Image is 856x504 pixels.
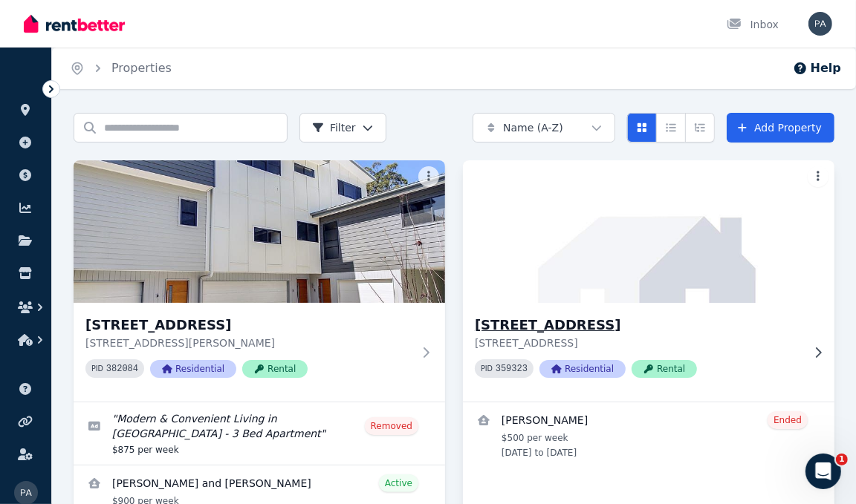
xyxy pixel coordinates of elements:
[627,113,715,143] div: View options
[808,166,829,187] button: More options
[632,360,697,378] span: Rental
[656,113,686,143] button: Compact list view
[150,360,236,378] span: Residential
[24,13,125,35] img: RentBetter
[496,364,528,374] code: 359323
[808,12,832,36] img: Paul O'Leary
[312,120,356,135] span: Filter
[793,59,841,77] button: Help
[685,113,715,143] button: Expanded list view
[727,17,779,32] div: Inbox
[74,160,445,303] img: 2/14 Cavan St, Annerley
[805,454,841,489] iframe: Intercom live chat
[85,315,412,336] h3: [STREET_ADDRESS]
[91,364,103,373] small: PID
[503,120,563,135] span: Name (A-Z)
[627,113,657,143] button: Card view
[836,454,848,465] span: 1
[242,360,308,378] span: Rental
[463,402,834,468] a: View details for Joshua Keen
[85,336,412,350] p: [STREET_ADDRESS][PERSON_NAME]
[481,364,493,373] small: PID
[74,402,445,465] a: Edit listing: Modern & Convenient Living in Annerley - 3 Bed Apartment
[106,364,138,374] code: 382084
[299,113,386,143] button: Filter
[727,113,834,143] a: Add Property
[111,61,172,75] a: Properties
[454,157,844,307] img: 10207/16 Edmondstone St, South Brisbane
[539,360,626,378] span: Residential
[52,48,189,89] nav: Breadcrumb
[473,113,615,143] button: Name (A-Z)
[418,166,439,187] button: More options
[463,160,834,402] a: 10207/16 Edmondstone St, South Brisbane[STREET_ADDRESS][STREET_ADDRESS]PID 359323ResidentialRental
[475,336,802,350] p: [STREET_ADDRESS]
[74,160,445,402] a: 2/14 Cavan St, Annerley[STREET_ADDRESS][STREET_ADDRESS][PERSON_NAME]PID 382084ResidentialRental
[475,315,802,336] h3: [STREET_ADDRESS]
